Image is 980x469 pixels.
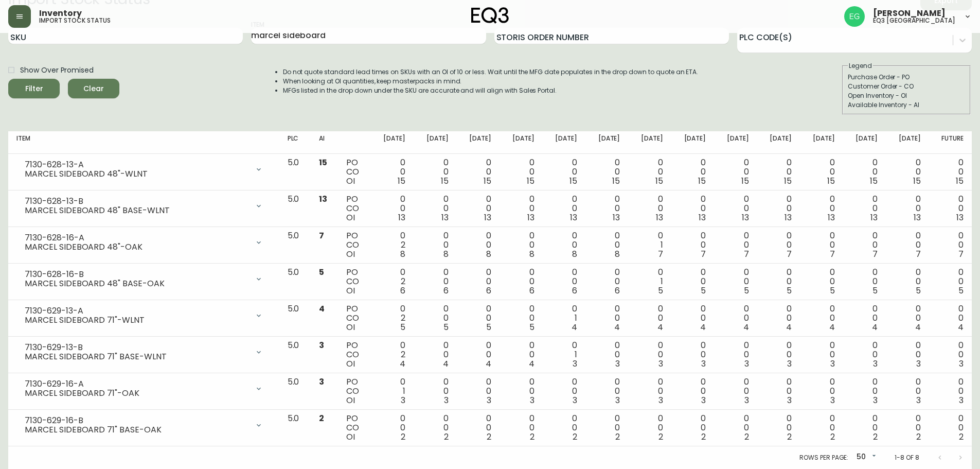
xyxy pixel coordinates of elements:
[25,242,248,252] div: MARCEL SIDEBOARD 48"-OAK
[443,285,449,297] span: 6
[786,321,792,333] span: 4
[551,268,577,296] div: 0 0
[757,131,800,154] th: [DATE]
[569,175,577,187] span: 15
[894,158,920,186] div: 0 0
[346,358,355,370] span: OI
[346,231,363,259] div: PO CO
[680,414,706,442] div: 0 0
[39,18,111,24] h5: import stock status
[346,285,355,297] span: OI
[398,175,405,187] span: 15
[16,304,271,327] div: 7130-629-13-AMARCEL SIDEBOARD 71"-WLNT
[508,195,534,222] div: 0 0
[25,206,248,215] div: MARCEL SIDEBOARD 48" BASE-WLNT
[742,212,749,223] span: 13
[551,195,577,222] div: 0 0
[830,248,835,260] span: 7
[852,449,878,466] div: 50
[870,175,878,187] span: 15
[916,285,921,297] span: 5
[594,158,620,186] div: 0 0
[16,195,271,217] div: 7130-628-13-BMARCEL SIDEBOARD 48" BASE-WLNT
[958,321,964,333] span: 4
[487,394,491,406] span: 3
[25,160,248,169] div: 7130-628-13-A
[929,131,972,154] th: Future
[422,195,448,222] div: 0 0
[16,268,271,290] div: 7130-628-16-BMARCEL SIDEBOARD 48" BASE-OAK
[379,268,405,296] div: 0 2
[371,131,414,154] th: [DATE]
[701,394,706,406] span: 3
[848,82,965,91] div: Customer Order - CO
[959,358,964,370] span: 3
[25,82,43,95] div: Filter
[765,195,792,222] div: 0 0
[443,248,449,260] span: 8
[680,377,706,405] div: 0 0
[551,158,577,186] div: 0 0
[319,339,324,351] span: 3
[872,248,878,260] span: 7
[530,394,534,406] span: 3
[25,233,248,242] div: 7130-628-16-A
[851,158,878,186] div: 0 0
[744,285,749,297] span: 5
[848,73,965,82] div: Purchase Order - PO
[443,358,449,370] span: 4
[784,175,792,187] span: 15
[508,304,534,332] div: 0 0
[573,394,577,406] span: 3
[279,300,311,337] td: 5.0
[851,268,878,296] div: 0 0
[958,248,964,260] span: 7
[701,248,706,260] span: 7
[400,285,405,297] span: 6
[484,212,491,223] span: 13
[319,230,324,241] span: 7
[851,195,878,222] div: 0 0
[594,268,620,296] div: 0 0
[527,212,534,223] span: 13
[25,270,248,279] div: 7130-628-16-B
[808,158,834,186] div: 0 0
[958,285,964,297] span: 5
[379,195,405,222] div: 0 0
[765,304,792,332] div: 0 0
[658,248,663,260] span: 7
[8,131,279,154] th: Item
[585,131,628,154] th: [DATE]
[398,212,405,223] span: 13
[873,18,955,24] h5: eq3 [GEOGRAPHIC_DATA]
[894,195,920,222] div: 0 0
[457,131,500,154] th: [DATE]
[636,341,663,369] div: 0 0
[787,394,792,406] span: 3
[346,158,363,186] div: PO CO
[279,410,311,446] td: 5.0
[722,377,749,405] div: 0 0
[551,304,577,332] div: 0 1
[76,82,111,95] span: Clear
[422,304,448,332] div: 0 0
[484,175,491,187] span: 15
[551,377,577,405] div: 0 0
[916,358,921,370] span: 3
[937,268,964,296] div: 0 0
[543,131,585,154] th: [DATE]
[527,175,534,187] span: 15
[379,377,405,405] div: 0 1
[20,65,94,76] span: Show Over Promised
[319,157,327,168] span: 15
[422,377,448,405] div: 0 0
[319,376,324,388] span: 3
[379,341,405,369] div: 0 2
[851,304,878,332] div: 0 0
[16,231,271,254] div: 7130-628-16-AMARCEL SIDEBOARD 48"-OAK
[848,100,965,110] div: Available Inventory - AI
[441,175,449,187] span: 15
[422,268,448,296] div: 0 0
[956,175,964,187] span: 15
[346,394,355,406] span: OI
